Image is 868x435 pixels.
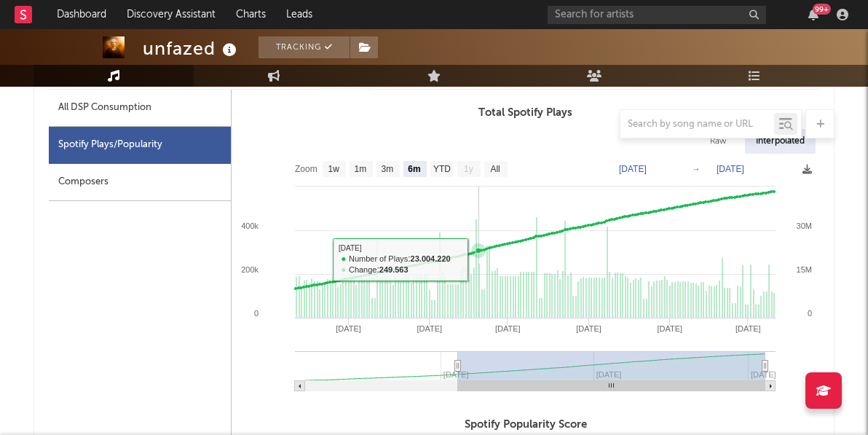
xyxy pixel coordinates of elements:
text: 0 [254,309,259,318]
div: unfazed [143,36,240,60]
text: 1w [328,164,340,174]
h3: Spotify Popularity Score [232,416,819,434]
div: Raw [699,129,738,154]
text: [DATE] [576,324,601,333]
text: 400k [241,222,259,230]
text: 1y [464,164,473,174]
text: 6m [408,164,420,174]
div: Spotify Plays/Popularity [49,127,231,164]
text: [DATE] [495,324,521,333]
text: [DATE] [717,164,744,174]
text: 0 [808,309,812,318]
h3: Total Spotify Plays [232,104,819,122]
div: All DSP Consumption [49,90,231,127]
text: All [490,164,500,174]
div: Interpolated [745,129,816,154]
text: [DATE] [619,164,647,174]
text: [DATE] [735,324,761,333]
text: 15M [797,265,812,274]
div: All DSP Consumption [58,99,151,117]
text: [DATE] [751,370,776,379]
text: [DATE] [336,324,361,333]
button: Tracking [259,36,350,58]
text: 3m [382,164,394,174]
text: [DATE] [417,324,442,333]
text: 30M [797,222,812,230]
text: 200k [241,265,259,274]
input: Search by song name or URL [620,119,774,130]
text: [DATE] [657,324,682,333]
button: 99+ [808,9,818,20]
text: 1m [355,164,367,174]
input: Search for artists [548,6,766,24]
text: → [692,164,701,174]
text: Zoom [295,164,317,174]
div: 99 + [813,4,831,15]
text: YTD [433,164,451,174]
div: Composers [49,164,231,201]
